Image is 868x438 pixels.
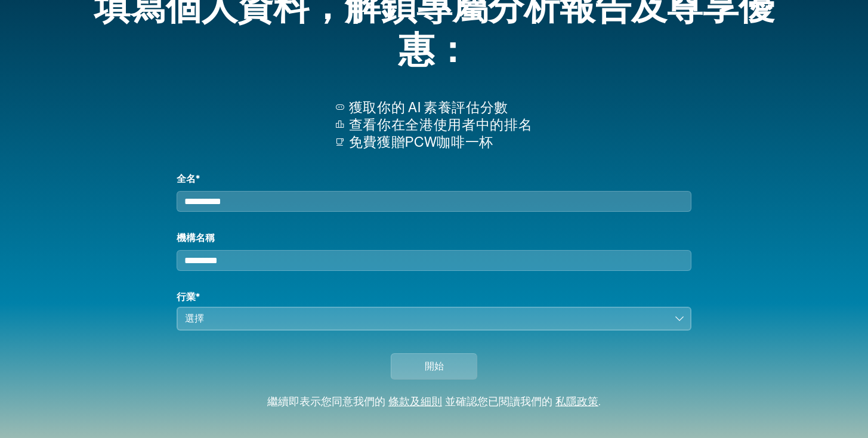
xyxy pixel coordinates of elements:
[388,397,442,408] a: 條款及細則
[349,116,532,134] p: 查看你在全港使用者中的排名
[349,134,532,151] p: 免費獲贈PCW咖啡一杯
[555,397,598,408] a: 私隱政策
[349,99,532,116] p: 獲取你的 AI 素養評估分數
[425,359,444,374] span: 開始
[177,307,691,331] button: 選擇
[185,311,666,326] div: 選擇
[267,396,601,409] div: 繼續即表示您同意我們的 並確認您已閱讀我們的 .
[177,231,691,245] label: 機構名稱
[391,353,477,380] button: 開始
